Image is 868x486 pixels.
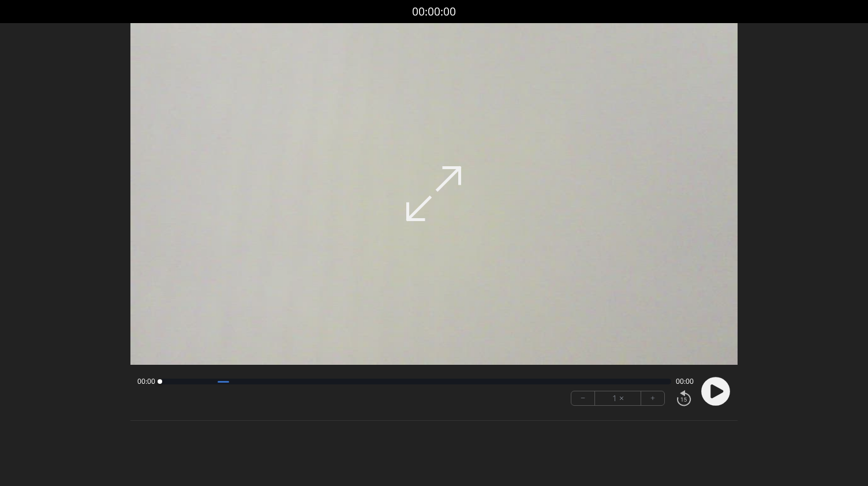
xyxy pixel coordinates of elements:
span: 00:00 [676,377,694,386]
a: 00:00:00 [412,3,456,20]
button: − [571,391,595,405]
span: 00:00 [137,377,155,386]
div: 1 × [595,391,641,405]
button: + [641,391,664,405]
